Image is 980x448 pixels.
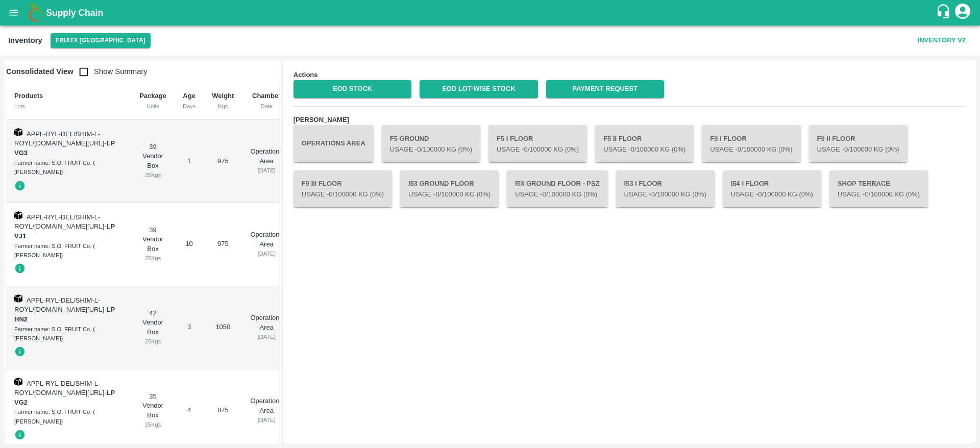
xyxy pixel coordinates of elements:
[14,222,115,240] strong: LP VJ1
[139,170,166,180] div: 25 Kgs
[838,190,920,200] p: Usage - 0 /100000 Kg (0%)
[14,222,115,240] span: -
[817,145,899,155] p: Usage - 0 /100000 Kg (0%)
[293,80,411,98] a: EOD Stock
[710,145,792,155] p: Usage - 0 /100000 Kg (0%)
[139,420,166,429] div: 25 Kgs
[8,36,42,44] b: Inventory
[250,415,283,425] div: [DATE]
[14,213,104,231] span: APPL-RYL-DEL/SHIM-L-ROYL/[DOMAIN_NAME][URL]
[2,1,26,24] button: open drawer
[139,92,166,99] b: Package
[595,125,694,162] button: F5 II FloorUsage -0/100000 Kg (0%)
[250,249,283,258] div: [DATE]
[14,407,123,426] div: Farmer name: S.O. FRUIT Co. ( [PERSON_NAME])
[624,190,706,200] p: Usage - 0 /100000 Kg (0%)
[14,158,123,177] div: Farmer name: S.O. FRUIT Co. ( [PERSON_NAME])
[26,3,46,23] img: logo
[139,142,166,180] div: 39 Vendor Box
[139,254,166,263] div: 25 Kgs
[14,102,123,111] div: Lots
[217,406,229,414] span: 875
[14,130,104,147] span: APPL-RYL-DEL/SHIM-L-ROYL/[DOMAIN_NAME][URL]
[46,8,103,18] b: Supply Chain
[14,139,115,157] strong: LP VG3
[175,203,204,286] td: 10
[14,139,115,157] span: -
[302,190,384,200] p: Usage - 0 /100000 Kg (0%)
[51,33,151,48] button: Select DC
[14,378,22,386] img: box
[390,145,472,155] p: Usage - 0 /100000 Kg (0%)
[293,170,392,207] button: F9 III FloorUsage -0/100000 Kg (0%)
[215,323,230,331] span: 1050
[250,332,283,341] div: [DATE]
[14,211,22,219] img: box
[250,396,283,415] p: Operations Area
[183,92,195,99] b: Age
[250,147,283,166] p: Operations Area
[515,190,599,200] p: Usage - 0 /100000 Kg (0%)
[14,389,115,406] strong: LP VG2
[953,2,972,23] div: account of current user
[14,128,22,136] img: box
[488,125,587,162] button: F5 I FloorUsage -0/100000 Kg (0%)
[139,226,166,263] div: 39 Vendor Box
[14,389,115,406] span: -
[6,67,73,76] b: Consolidated View
[293,116,349,123] b: [PERSON_NAME]
[546,80,664,98] a: Payment Request
[408,190,491,200] p: Usage - 0 /100000 Kg (0%)
[723,170,821,207] button: I54 I FloorUsage -0/100000 Kg (0%)
[382,125,480,162] button: F5 GroundUsage -0/100000 Kg (0%)
[293,71,318,79] b: Actions
[175,120,204,203] td: 1
[14,306,115,323] strong: LP HN2
[14,380,104,397] span: APPL-RYL-DEL/SHIM-L-ROYL/[DOMAIN_NAME][URL]
[829,170,928,207] button: Shop TerraceUsage -0/100000 Kg (0%)
[14,325,123,343] div: Farmer name: S.O. FRUIT Co. ( [PERSON_NAME])
[731,190,813,200] p: Usage - 0 /100000 Kg (0%)
[14,92,43,99] b: Products
[497,145,579,155] p: Usage - 0 /100000 Kg (0%)
[14,294,22,303] img: box
[603,145,685,155] p: Usage - 0 /100000 Kg (0%)
[250,230,283,249] p: Operations Area
[217,157,229,165] span: 975
[936,4,953,22] div: customer-support
[175,286,204,369] td: 3
[73,67,148,76] span: Show Summary
[139,392,166,430] div: 35 Vendor Box
[217,240,229,247] span: 975
[400,170,499,207] button: I53 Ground FloorUsage -0/100000 Kg (0%)
[250,313,283,332] p: Operations Area
[616,170,715,207] button: I53 I FloorUsage -0/100000 Kg (0%)
[139,309,166,346] div: 42 Vendor Box
[14,241,123,260] div: Farmer name: S.O. FRUIT Co. ( [PERSON_NAME])
[139,337,166,346] div: 25 Kgs
[250,102,283,111] div: Date
[46,6,936,20] a: Supply Chain
[212,102,234,111] div: Kgs
[250,166,283,175] div: [DATE]
[702,125,800,162] button: F9 I FloorUsage -0/100000 Kg (0%)
[809,125,908,162] button: F9 II FloorUsage -0/100000 Kg (0%)
[420,80,537,98] a: EOD Lot-wise Stock
[14,296,104,314] span: APPL-RYL-DEL/SHIM-L-ROYL/[DOMAIN_NAME][URL]
[252,92,281,99] b: Chamber
[914,32,970,49] button: Inventory V2
[183,102,195,111] div: Days
[293,125,374,162] button: Operations Area
[507,170,607,207] button: I53 Ground Floor - PSZUsage -0/100000 Kg (0%)
[212,92,234,99] b: Weight
[14,306,115,323] span: -
[139,102,166,111] div: Units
